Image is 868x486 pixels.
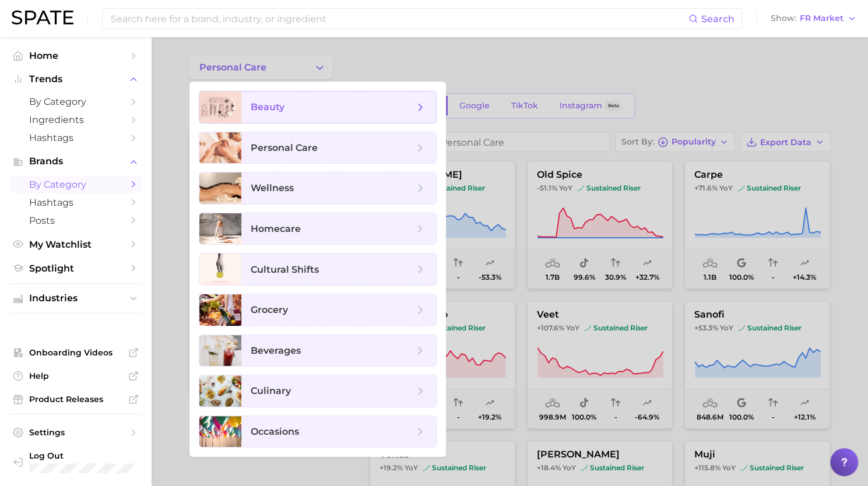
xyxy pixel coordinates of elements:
a: Spotlight [9,259,142,277]
a: Hashtags [9,129,142,147]
span: by Category [29,179,122,190]
a: Log out. Currently logged in with e-mail marwat@spate.nyc. [9,447,142,477]
span: Log Out [29,450,133,461]
span: Product Releases [29,394,122,404]
a: by Category [9,93,142,111]
a: Onboarding Videos [9,344,142,361]
a: Product Releases [9,390,142,408]
span: personal care [251,142,318,153]
span: Posts [29,215,122,226]
span: Search [701,13,735,24]
button: Brands [9,153,142,170]
span: culinary [251,385,291,396]
span: Industries [29,293,122,304]
span: Help [29,371,122,381]
ul: Change Category [189,82,446,457]
span: Ingredients [29,114,122,125]
span: Settings [29,427,122,438]
button: ShowFR Market [768,11,859,26]
span: Hashtags [29,197,122,208]
a: by Category [9,175,142,193]
span: Brands [29,156,122,167]
span: FR Market [800,15,844,22]
span: Hashtags [29,132,122,143]
span: by Category [29,96,122,107]
span: beauty [251,101,284,112]
span: Trends [29,74,122,84]
input: Search here for a brand, industry, or ingredient [110,9,688,29]
img: SPATE [12,10,73,24]
a: Help [9,367,142,385]
a: Ingredients [9,111,142,129]
a: Settings [9,424,142,441]
button: Industries [9,290,142,307]
span: grocery [251,304,288,315]
span: wellness [251,182,294,193]
span: Spotlight [29,263,122,274]
a: Home [9,47,142,65]
span: Show [771,15,796,22]
a: Posts [9,212,142,230]
span: My Watchlist [29,239,122,250]
span: cultural shifts [251,264,319,275]
a: Hashtags [9,193,142,212]
span: beverages [251,345,301,356]
button: Trends [9,71,142,88]
span: Home [29,50,122,61]
span: Onboarding Videos [29,347,122,358]
a: My Watchlist [9,235,142,253]
span: occasions [251,426,299,437]
span: homecare [251,223,301,234]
